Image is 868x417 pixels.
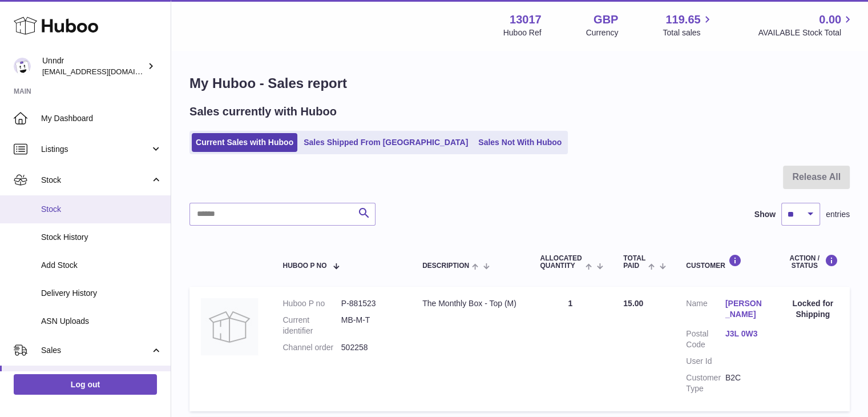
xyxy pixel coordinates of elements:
a: J3L 0W3 [725,328,765,339]
span: Stock [41,204,162,215]
span: Listings [41,144,150,155]
div: Customer [686,254,764,270]
dt: Name [686,298,725,323]
div: Unndr [42,55,145,77]
dd: 502258 [341,342,399,353]
span: entries [826,209,850,220]
dd: P-881523 [341,298,399,309]
span: Huboo P no [282,262,326,270]
span: [EMAIL_ADDRESS][DOMAIN_NAME] [42,67,168,76]
span: 15.00 [623,299,643,308]
div: The Monthly Box - Top (M) [422,298,517,309]
a: Log out [14,374,157,395]
strong: GBP [594,12,618,27]
dt: Huboo P no [282,298,341,309]
a: [PERSON_NAME] [725,298,765,320]
span: AVAILABLE Stock Total [758,27,854,38]
a: Current Sales with Huboo [192,133,297,152]
div: Currency [586,27,619,38]
dt: Customer Type [686,372,725,394]
span: 0.00 [819,12,841,27]
dt: Channel order [282,342,341,353]
img: internalAdmin-13017@internal.huboo.com [14,58,31,75]
a: Sales Not With Huboo [474,133,566,152]
a: 0.00 AVAILABLE Stock Total [758,12,854,38]
h2: Sales currently with Huboo [189,104,337,119]
span: Delivery History [41,288,162,299]
span: ASN Uploads [41,316,162,327]
dt: Postal Code [686,328,725,350]
span: Total paid [623,255,645,270]
span: ALLOCATED Quantity [540,255,582,270]
h1: My Huboo - Sales report [189,74,850,93]
td: 1 [528,287,612,411]
dt: User Id [686,356,725,367]
dd: B2C [725,372,765,394]
img: no-photo.jpg [201,298,258,355]
a: Sales Shipped From [GEOGRAPHIC_DATA] [300,133,472,152]
span: Total sales [663,27,713,38]
dd: MB-M-T [341,315,399,336]
strong: 13017 [510,12,542,27]
dt: Current identifier [282,315,341,336]
div: Action / Status [787,254,838,270]
span: Stock History [41,232,162,243]
div: Huboo Ref [503,27,542,38]
span: Description [422,262,469,270]
span: Sales [41,345,150,356]
span: Stock [41,175,150,186]
span: Add Stock [41,260,162,271]
a: 119.65 Total sales [663,12,713,38]
span: My Dashboard [41,113,162,124]
label: Show [754,209,776,220]
span: 119.65 [665,12,700,27]
div: Locked for Shipping [787,298,838,320]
